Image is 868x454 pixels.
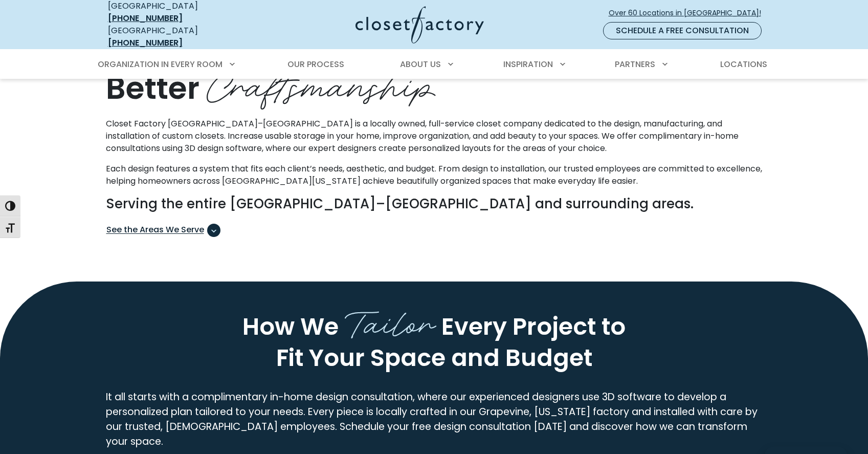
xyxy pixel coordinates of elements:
span: Over 60 Locations in [GEOGRAPHIC_DATA]! [609,8,769,18]
a: [PHONE_NUMBER] [108,12,183,24]
nav: Primary Menu [91,50,778,79]
span: Tailor [345,296,435,345]
span: and Better [106,31,718,110]
a: Over 60 Locations in [GEOGRAPHIC_DATA]! [608,4,770,22]
strong: Serving the entire [GEOGRAPHIC_DATA]–[GEOGRAPHIC_DATA] and surrounding areas. [106,194,694,213]
span: Locations [720,58,767,70]
span: Fit Your Space and Budget [276,341,592,375]
button: See the Areas We Serve [106,220,221,241]
span: How We [242,310,339,343]
p: Closet Factory [GEOGRAPHIC_DATA]–[GEOGRAPHIC_DATA] is a locally owned, full-service closet compan... [106,118,763,155]
div: [GEOGRAPHIC_DATA] [108,25,256,49]
span: See the Areas We Serve [106,224,220,237]
p: It all starts with a complimentary in-home design consultation, where our experienced designers u... [106,390,763,449]
span: Our Process [287,58,344,70]
span: Craftsmanship [207,54,435,111]
span: Inspiration [503,58,553,70]
span: About Us [400,58,441,70]
img: Closet Factory Logo [355,6,484,44]
span: Every Project to [441,310,626,343]
a: [PHONE_NUMBER] [108,37,183,49]
a: Schedule a Free Consultation [603,22,762,39]
span: Partners [615,58,655,70]
p: Each design features a system that fits each client’s needs, aesthetic, and budget. From design t... [106,163,763,187]
span: Organization in Every Room [98,58,222,70]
